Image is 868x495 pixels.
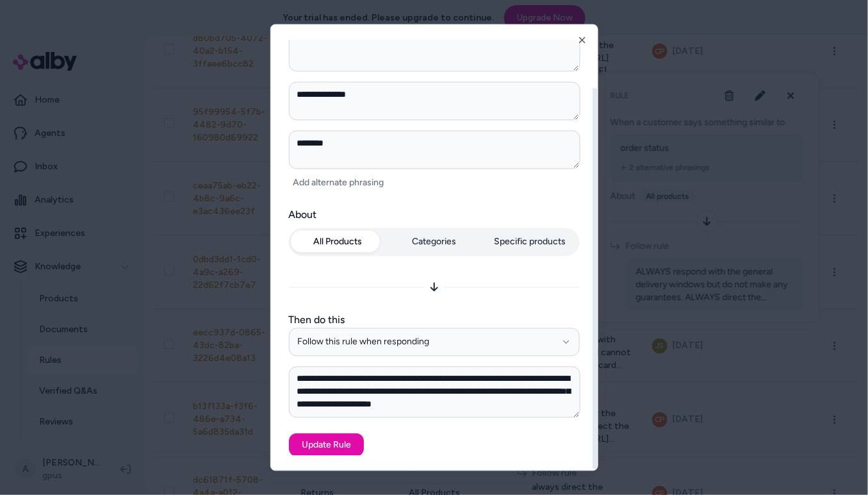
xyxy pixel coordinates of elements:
button: Categories [388,231,481,254]
label: About [289,208,580,223]
button: All Products [291,231,385,254]
label: Then do this [289,313,580,328]
button: Add alternate phrasing [289,174,388,192]
button: Specific products [484,231,577,254]
button: Update Rule [289,433,364,456]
